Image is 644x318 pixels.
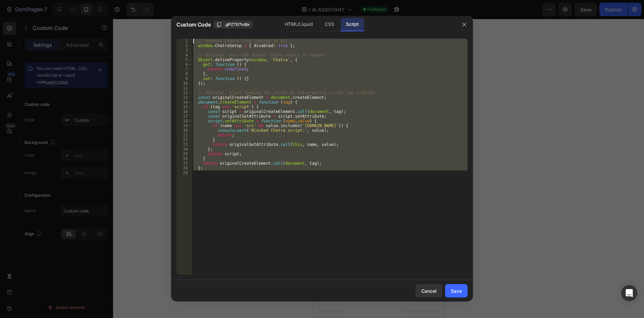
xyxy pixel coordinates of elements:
[176,48,192,53] div: 3
[621,285,637,301] div: Open Intercom Messenger
[176,152,192,156] div: 25
[176,109,192,114] div: 16
[40,128,90,134] span: then drag & drop elements
[451,287,462,294] div: Save
[176,156,192,161] div: 26
[176,100,192,105] div: 14
[279,18,318,31] div: HTML/Liquid
[8,22,37,28] div: Custom Code
[176,62,192,67] div: 6
[176,123,192,128] div: 19
[176,166,192,170] div: 28
[42,83,88,89] span: inspired by CRO experts
[176,128,192,133] div: 20
[176,137,192,142] div: 22
[176,86,192,90] div: 11
[36,3,79,10] span: iPhone 13 Pro ( 390 px)
[176,76,192,81] div: 9
[176,57,192,62] div: 5
[176,72,192,76] div: 8
[176,95,192,100] div: 13
[47,106,83,112] span: from URL or image
[176,161,192,166] div: 27
[416,284,442,297] button: Cancel
[213,21,253,29] button: .gPZ7GTvdbr
[176,142,192,147] div: 23
[421,287,437,294] div: Cancel
[176,43,192,48] div: 2
[176,67,192,72] div: 7
[319,18,339,31] div: CSS
[176,53,192,57] div: 4
[176,133,192,137] div: 21
[176,90,192,95] div: 12
[6,59,38,66] span: Add section
[176,114,192,119] div: 17
[176,81,192,86] div: 10
[176,147,192,152] div: 24
[176,119,192,123] div: 18
[176,21,211,29] span: Custom Code
[176,105,192,109] div: 15
[45,120,86,127] div: Add blank section
[48,97,83,104] div: Generate layout
[45,74,86,81] div: Choose templates
[340,18,364,31] div: Script
[445,284,468,297] button: Save
[176,170,192,175] div: 29
[176,39,192,43] div: 1
[224,22,250,28] span: .gPZ7GTvdbr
